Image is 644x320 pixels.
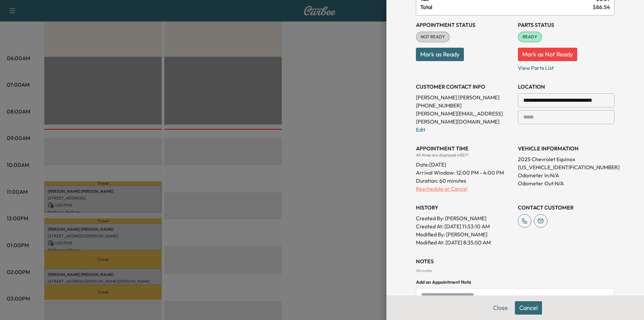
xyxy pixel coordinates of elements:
[519,34,541,40] span: READY
[518,171,614,179] p: Odometer In: N/A
[593,3,610,11] span: $ 86.54
[416,238,513,246] p: Modified At : [DATE] 8:35:50 AM
[416,21,513,29] h3: Appointment Status
[416,126,425,133] a: Edit
[518,179,614,187] p: Odometer Out: N/A
[416,268,614,273] div: No notes
[518,61,614,72] p: View Parts List
[518,144,614,152] h3: VEHICLE INFORMATION
[518,163,614,171] p: [US_VEHICLE_IDENTIFICATION_NUMBER]
[416,222,513,230] p: Created At : [DATE] 11:53:10 AM
[416,93,513,101] p: [PERSON_NAME] [PERSON_NAME]
[416,48,464,61] button: Mark as Ready
[420,3,593,11] span: Total
[416,101,513,109] p: [PHONE_NUMBER]
[416,83,513,91] h3: CUSTOMER CONTACT INFO
[416,144,513,152] h3: APPOINTMENT TIME
[416,185,513,193] p: Reschedule or Cancel
[416,214,513,222] p: Created By : [PERSON_NAME]
[518,48,577,61] button: Mark as Not Ready
[416,169,513,177] p: Arrival Window:
[518,21,614,29] h3: Parts Status
[417,34,449,40] span: NOT READY
[518,83,614,91] h3: LOCATION
[416,203,513,212] h3: History
[489,301,512,315] button: Close
[456,169,504,177] span: 12:00 PM - 4:00 PM
[416,230,513,238] p: Modified By : [PERSON_NAME]
[515,301,542,315] button: Cancel
[416,158,513,169] div: Date: [DATE]
[416,109,513,126] p: [PERSON_NAME][EMAIL_ADDRESS][PERSON_NAME][DOMAIN_NAME]
[416,152,513,158] div: All times are displayed in EDT
[416,257,614,265] h3: NOTES
[416,279,614,285] h4: Add an Appointment Note
[518,155,614,163] p: 2025 Chevrolet Equinox
[416,177,513,185] p: Duration: 60 minutes
[518,203,614,212] h3: CONTACT CUSTOMER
